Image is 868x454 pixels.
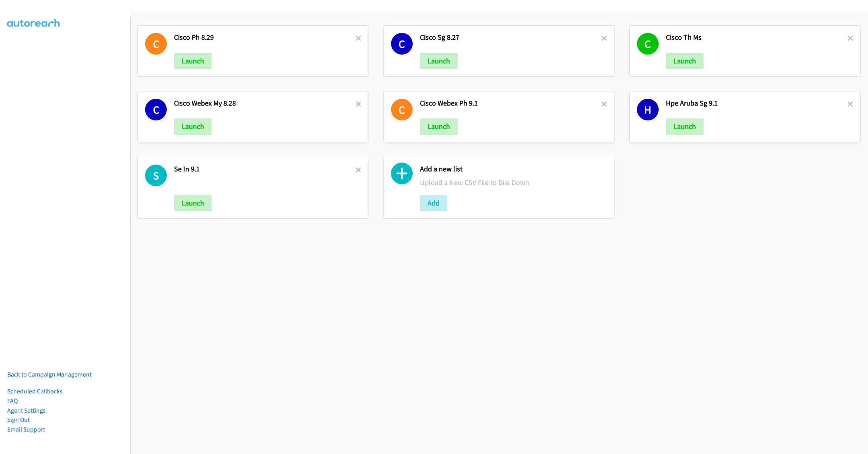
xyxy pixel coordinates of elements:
[666,53,704,69] button: Launch
[7,416,30,423] a: Sign Out
[7,397,18,405] a: FAQ
[637,99,659,120] h1: H
[420,195,447,211] button: Add
[420,33,602,42] h2: Cisco Sg 8.27
[145,99,167,120] h1: C
[145,33,167,55] h1: C
[174,165,356,174] h2: Se In 9.1
[174,53,212,69] button: Launch
[420,53,458,69] button: Launch
[7,425,45,433] a: Email Support
[174,118,212,134] button: Launch
[666,99,848,108] h2: Hpe Aruba Sg 9.1
[7,371,92,378] a: Back to Campaign Management
[391,33,413,55] h1: C
[637,33,659,55] h1: C
[420,165,607,174] h2: Add a new list
[420,99,602,108] h2: Cisco Webex Ph 9.1
[174,195,212,211] button: Launch
[145,165,167,186] h1: S
[420,118,458,134] button: Launch
[174,33,356,42] h2: Cisco Ph 8.29
[666,118,704,134] button: Launch
[174,99,356,108] h2: Cisco Webex My 8.28
[420,177,607,188] p: Upload a New CSV File to Dial Down
[391,99,413,120] h1: C
[7,387,63,395] a: Scheduled Callbacks
[7,407,46,414] a: Agent Settings
[666,33,848,42] h2: Cisco Th Ms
